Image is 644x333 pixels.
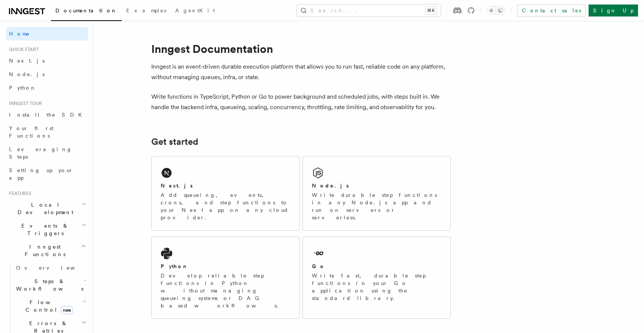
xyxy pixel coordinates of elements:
[312,262,325,270] h2: Go
[6,222,82,237] span: Events & Triggers
[9,58,45,64] span: Next.js
[175,7,215,13] span: AgentKit
[51,2,122,21] a: Documentation
[9,85,36,91] span: Python
[9,112,86,118] span: Install the SDK
[6,121,88,142] a: Your first Functions
[312,191,441,221] p: Write durable step functions in any Node.js app and run on servers or serverless.
[13,277,83,292] span: Steps & Workflows
[6,243,81,258] span: Inngest Functions
[161,262,188,270] h2: Python
[6,46,39,52] span: Quick start
[61,306,73,314] span: new
[312,182,349,189] h2: Node.js
[9,71,45,77] span: Node.js
[6,100,42,106] span: Inngest tour
[6,67,88,81] a: Node.js
[151,156,300,231] a: Next.jsAdd queueing, events, crons, and step functions to your Next app on any cloud provider.
[6,190,31,196] span: Features
[171,2,219,20] a: AgentKit
[13,295,88,316] button: Flow Controlnew
[6,54,88,67] a: Next.js
[9,146,72,160] span: Leveraging Steps
[6,163,88,184] a: Setting up your app
[126,7,166,13] span: Examples
[517,4,586,16] a: Contact sales
[151,91,451,112] p: Write functions in TypeScript, Python or Go to power background and scheduled jobs, with steps bu...
[303,156,451,231] a: Node.jsWrite durable step functions in any Node.js app and run on servers or serverless.
[303,237,451,319] a: GoWrite fast, durable step functions in your Go application using the standard library.
[122,2,171,20] a: Examples
[9,30,30,37] span: Home
[9,125,54,139] span: Your first Functions
[161,182,193,189] h2: Next.js
[161,191,290,221] p: Add queueing, events, crons, and step functions to your Next app on any cloud provider.
[589,4,638,16] a: Sign Up
[487,6,505,15] button: Toggle dark mode
[151,42,451,55] h1: Inngest Documentation
[6,142,88,163] a: Leveraging Steps
[6,219,88,240] button: Events & Triggers
[6,108,88,121] a: Install the SDK
[9,167,73,181] span: Setting up your app
[6,27,88,40] a: Home
[13,274,88,295] button: Steps & Workflows
[161,272,290,309] p: Develop reliable step functions in Python without managing queueing systems or DAG based workflows.
[151,136,198,147] a: Get started
[426,7,436,14] kbd: ⌘K
[55,7,117,13] span: Documentation
[6,198,88,219] button: Local Development
[151,61,451,82] p: Inngest is an event-driven durable execution platform that allows you to run fast, reliable code ...
[13,261,88,274] a: Overview
[13,298,82,313] span: Flow Control
[6,81,88,94] a: Python
[151,237,300,319] a: PythonDevelop reliable step functions in Python without managing queueing systems or DAG based wo...
[6,201,82,216] span: Local Development
[312,272,441,302] p: Write fast, durable step functions in your Go application using the standard library.
[16,265,93,271] span: Overview
[297,4,441,16] button: Search...⌘K
[6,240,88,261] button: Inngest Functions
